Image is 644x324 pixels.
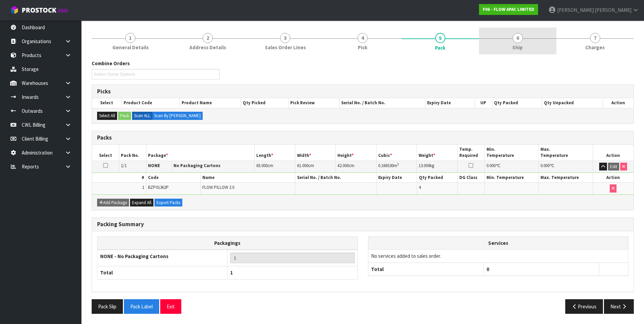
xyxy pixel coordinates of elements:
[173,163,220,168] strong: No Packaging Cartons
[295,145,336,161] th: Width
[486,163,496,168] span: 0.000
[458,145,485,161] th: Temp. Required
[539,161,593,173] td: ℃
[203,33,213,43] span: 2
[608,163,619,171] button: Edit
[160,299,181,314] button: Exit
[180,98,241,108] th: Product Name
[595,7,631,13] span: [PERSON_NAME]
[132,200,151,205] span: Expand All
[132,112,152,120] label: Scan ALL
[368,263,484,275] th: Total
[97,88,628,95] h3: Picks
[92,145,119,161] th: Select
[512,44,523,51] span: Ship
[97,266,227,279] th: Total
[376,161,417,173] td: m
[604,299,634,314] button: Next
[92,60,130,67] label: Combine Orders
[484,173,539,183] th: Min. Temperature
[336,161,376,173] td: cm
[200,173,295,183] th: Name
[557,7,594,13] span: [PERSON_NAME]
[425,98,475,108] th: Expiry Date
[378,163,393,168] span: 0.166530
[289,98,339,108] th: Pick Review
[202,184,234,190] span: FLOW PILLOW 2.0
[339,98,425,108] th: Serial No. / Batch No.
[419,163,430,168] span: 13.000
[148,163,160,168] strong: NONE
[22,6,56,15] span: ProStock
[92,173,146,183] th: #
[458,173,485,183] th: DG Class
[297,163,308,168] span: 61.000
[152,112,203,120] label: Scan By [PERSON_NAME]
[295,161,336,173] td: cm
[92,299,123,314] button: Pack Slip
[585,44,605,51] span: Charges
[417,145,458,161] th: Weight
[479,4,538,15] a: F06 - FLOW APAC LIMITED
[593,173,633,183] th: Action
[230,269,233,276] span: 1
[540,163,550,168] span: 0.000
[376,145,417,161] th: Cubic
[336,145,376,161] th: Height
[92,55,634,319] span: Pack
[358,44,367,51] span: Pick
[97,134,628,141] h3: Packs
[368,237,628,250] th: Services
[254,145,295,161] th: Length
[475,98,492,108] th: UP
[97,199,129,207] button: Add Package
[142,184,144,190] span: 1
[92,98,122,108] th: Select
[280,33,290,43] span: 3
[565,299,603,314] button: Previous
[100,253,168,259] strong: NONE - No Packaging Cartons
[542,98,603,108] th: Qty Unpacked
[256,163,268,168] span: 65.000
[124,299,159,314] button: Pack Label
[417,161,458,173] td: kg
[337,163,349,168] span: 42.000
[484,145,539,161] th: Min. Temperature
[125,33,135,43] span: 1
[368,250,628,263] td: No services added to sales order.
[265,44,306,51] span: Sales Order Lines
[357,33,368,43] span: 4
[189,44,226,51] span: Address Details
[435,33,445,43] span: 5
[121,163,127,168] span: 1/1
[122,98,180,108] th: Product Code
[241,98,288,108] th: Qty Picked
[539,145,593,161] th: Max. Temperature
[97,236,358,250] th: Packagings
[483,6,534,12] strong: F06 - FLOW APAC LIMITED
[146,145,255,161] th: Package
[97,221,628,228] h3: Packing Summary
[417,173,458,183] th: Qty Packed
[539,173,593,183] th: Max. Temperature
[484,161,539,173] td: ℃
[119,145,146,161] th: Pack No.
[492,98,542,108] th: Qty Packed
[146,173,201,183] th: Code
[590,33,600,43] span: 7
[435,44,445,51] span: Pack
[118,112,131,120] button: Pack
[154,199,182,207] button: Export Packs
[254,161,295,173] td: cm
[593,145,633,161] th: Action
[486,266,489,272] span: 0
[295,173,376,183] th: Serial No. / Batch No.
[419,184,421,190] span: 4
[10,6,19,14] img: cube-alt.png
[130,199,153,207] button: Expand All
[148,184,169,190] span: BZP01362P
[376,173,417,183] th: Expiry Date
[58,7,68,14] small: WMS
[397,162,399,166] sup: 3
[513,33,523,43] span: 6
